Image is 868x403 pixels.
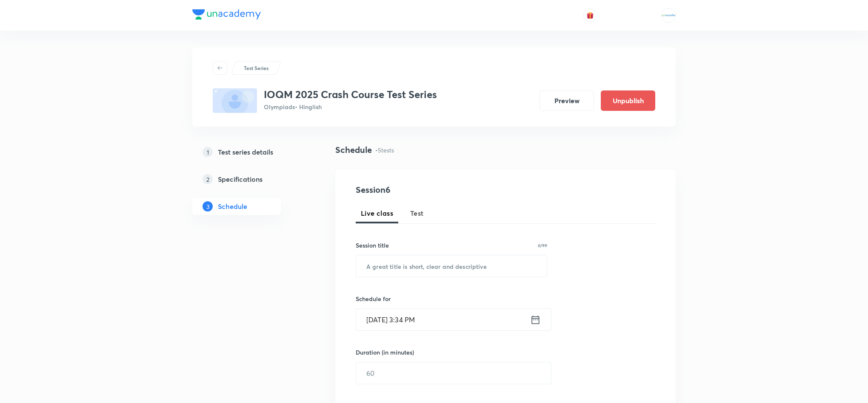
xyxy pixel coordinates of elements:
h6: Session title [356,241,389,250]
img: Company Logo [192,9,261,20]
h4: Session 6 [356,183,511,196]
button: Unpublish [601,90,655,111]
p: 3 [203,201,213,211]
input: 60 [356,362,551,384]
h4: Schedule [335,144,372,156]
p: Test Series [244,64,268,72]
button: avatar [583,8,597,22]
p: 0/99 [538,243,547,248]
a: Company Logo [192,9,261,22]
button: Preview [540,90,594,111]
a: 1Test series details [192,144,308,161]
img: MOHAMMED SHOAIB [661,8,676,23]
img: fallback-thumbnail.png [213,88,257,113]
h5: Specifications [218,174,263,184]
p: • 5 tests [375,146,394,155]
p: 1 [203,147,213,157]
input: A great title is short, clear and descriptive [356,255,547,277]
h6: Schedule for [356,294,547,303]
span: Test [410,208,424,218]
a: 2Specifications [192,171,308,188]
h3: IOQM 2025 Crash Course Test Series [264,88,437,101]
p: 2 [203,174,213,184]
h5: Test series details [218,147,273,157]
span: Live class [361,208,393,218]
p: Olympiads • Hinglish [264,102,437,111]
h5: Schedule [218,201,247,211]
img: avatar [586,11,594,19]
h6: Duration (in minutes) [356,348,414,357]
